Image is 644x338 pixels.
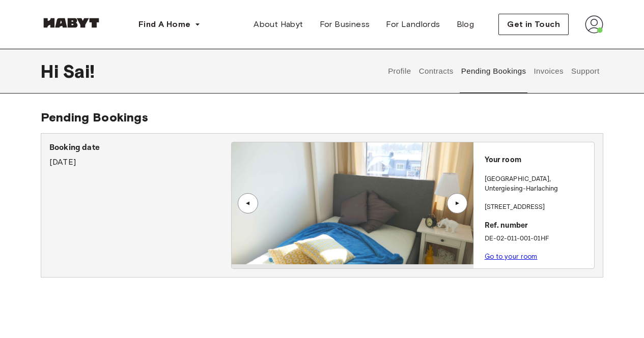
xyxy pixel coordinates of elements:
a: Blog [449,14,483,35]
button: Pending Bookings [460,49,527,94]
span: About Habyt [254,18,303,30]
span: Find A Home [138,18,190,30]
a: For Landlords [378,14,448,35]
span: Blog [457,18,474,30]
button: Contracts [417,49,455,94]
span: Get in Touch [507,18,560,30]
span: Sai ! [63,60,95,82]
button: Profile [387,49,413,94]
img: avatar [585,15,603,34]
p: Booking date [49,142,231,154]
div: user profile tabs [384,49,603,94]
span: Pending Bookings [41,110,148,125]
a: Go to your room [485,253,538,260]
span: For Landlords [386,18,440,30]
span: For Business [320,18,370,30]
div: ▲ [452,200,462,206]
button: Invoices [533,49,565,94]
p: [STREET_ADDRESS] [485,202,590,212]
span: Hi [41,60,63,82]
img: Image of the room [232,142,473,264]
p: DE-02-011-001-01HF [485,234,590,244]
a: For Business [312,14,378,35]
div: [DATE] [49,142,231,168]
img: Habyt [41,18,102,28]
button: Get in Touch [498,14,569,35]
p: Ref. number [485,220,590,232]
div: ▲ [243,200,253,206]
p: [GEOGRAPHIC_DATA] , Untergiesing-Harlaching [485,174,590,194]
button: Support [570,49,601,94]
button: Find A Home [130,14,209,35]
p: Your room [485,155,590,166]
a: About Habyt [245,14,311,35]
